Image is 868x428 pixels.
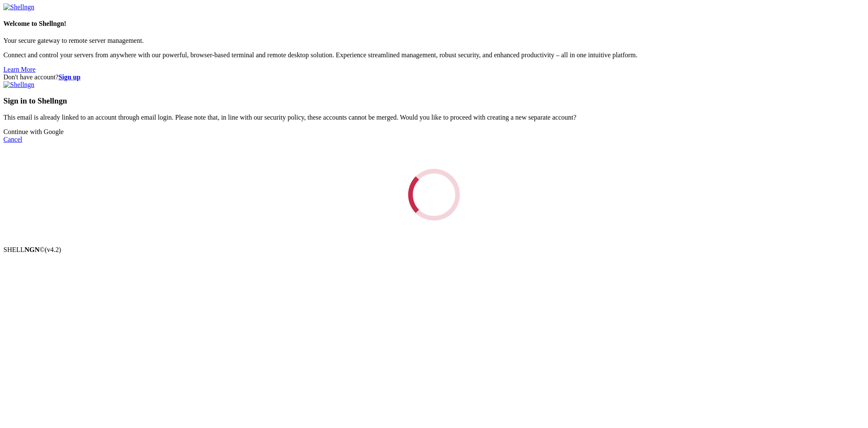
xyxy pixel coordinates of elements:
[58,73,81,81] a: Sign up
[399,160,469,229] div: Loading...
[3,37,865,45] p: Your secure gateway to remote server management.
[25,246,40,253] b: NGN
[3,136,22,143] a: Cancel
[3,73,865,81] div: Don't have account?
[3,51,865,59] p: Connect and control your servers from anywhere with our powerful, browser-based terminal and remo...
[3,96,865,106] h3: Sign in to Shellngn
[3,66,36,73] a: Learn More
[45,246,61,253] span: 4.2.0
[3,20,865,28] h4: Welcome to Shellngn!
[3,3,34,11] img: Shellngn
[3,81,34,89] img: Shellngn
[3,128,64,135] a: Continue with Google
[3,114,865,121] p: This email is already linked to an account through email login. Please note that, in line with ou...
[3,246,61,253] span: SHELL ©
